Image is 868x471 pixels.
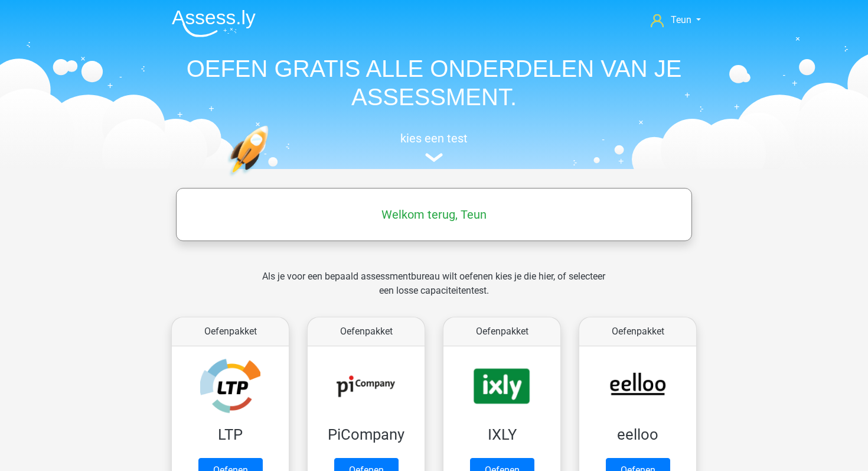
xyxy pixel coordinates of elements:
[253,269,615,312] div: Als je voor een bepaald assessmentbureau wilt oefenen kies je die hier, of selecteer een losse ca...
[646,13,706,27] a: Teun
[227,125,314,232] img: oefenen
[162,131,706,145] h5: kies een test
[182,207,686,222] h5: Welkom terug, Teun
[162,131,706,163] a: kies een test
[172,9,256,37] img: Assessly
[671,14,691,25] span: Teun
[162,54,706,111] h1: OEFEN GRATIS ALLE ONDERDELEN VAN JE ASSESSMENT.
[425,153,443,162] img: assessment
